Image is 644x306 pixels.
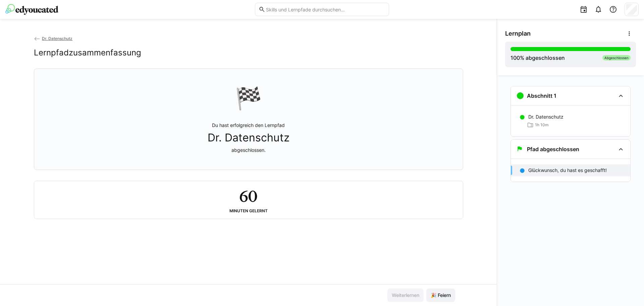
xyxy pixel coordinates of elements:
span: 100 [511,54,520,61]
p: Glückwunsch, du hast es geschafft! [528,167,607,174]
span: Weiterlernen [391,292,420,299]
h2: Lernpfadzusammenfassung [34,48,141,58]
button: Weiterlernen [387,289,424,302]
span: Dr. Datenschutz [208,131,289,144]
div: % abgeschlossen [511,54,565,62]
h3: Abschnitt 1 [527,92,556,99]
button: 🎉 Feiern [426,289,455,302]
p: Du hast erfolgreich den Lernpfad abgeschlossen. [208,122,289,154]
h2: 60 [239,186,257,206]
p: Dr. Datenschutz [528,114,563,120]
input: Skills und Lernpfade durchsuchen… [265,6,385,12]
div: Minuten gelernt [229,209,268,213]
span: Lernplan [505,30,531,37]
h3: Pfad abgeschlossen [527,146,579,152]
span: Dr. Datenschutz [42,36,72,41]
a: Dr. Datenschutz [34,36,73,41]
div: Abgeschlossen [602,55,631,60]
span: 1h 10m [535,122,548,128]
div: 🏁 [235,85,262,111]
span: 🎉 Feiern [430,292,452,299]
